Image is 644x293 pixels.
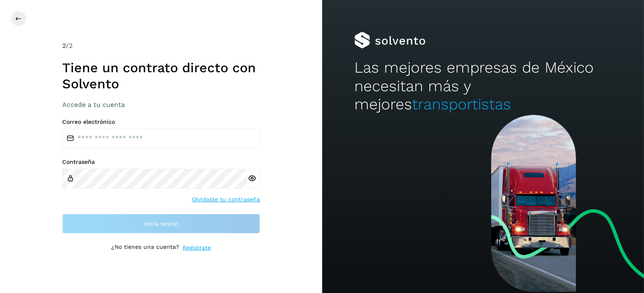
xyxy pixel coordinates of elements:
span: 2 [62,42,66,50]
div: /2 [62,41,260,51]
span: Inicia sesión [143,221,178,227]
h1: Tiene un contrato directo con Solvento [62,60,260,92]
button: Inicia sesión [62,214,260,234]
label: Correo electrónico [62,118,260,125]
h3: Accede a tu cuenta [62,101,260,109]
a: Olvidaste tu contraseña [192,195,260,204]
label: Contraseña [62,158,260,165]
span: transportistas [412,95,511,113]
h2: Las mejores empresas de México necesitan más y mejores [354,59,612,113]
a: Regístrate [183,243,211,252]
p: ¿No tienes una cuenta? [111,243,179,252]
